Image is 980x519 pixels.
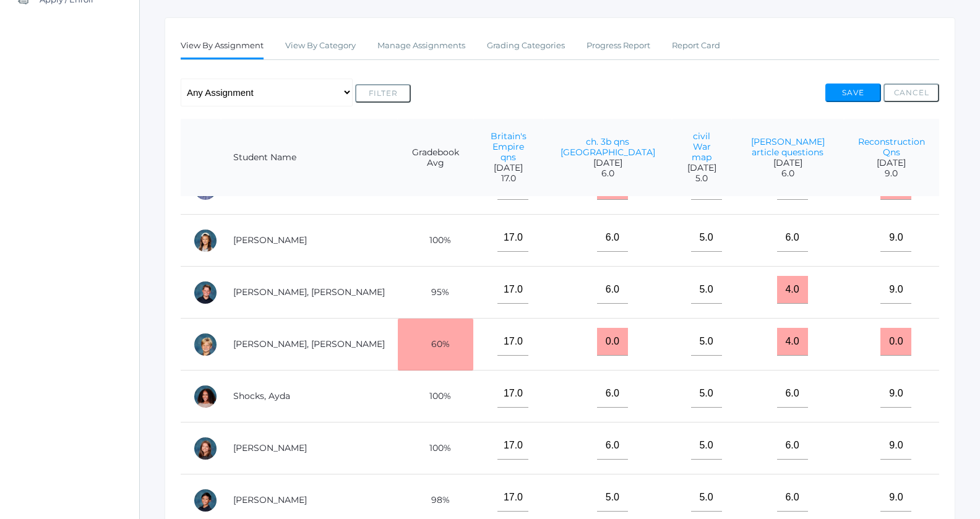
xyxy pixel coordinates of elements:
[858,136,925,158] a: Reconstruction Qns
[193,228,218,253] div: Reagan Reynolds
[751,136,825,158] a: [PERSON_NAME] article questions
[684,163,719,173] span: [DATE]
[692,131,711,163] a: civil War map
[233,286,385,298] a: [PERSON_NAME], [PERSON_NAME]
[398,215,473,267] td: 100%
[233,494,307,505] a: [PERSON_NAME]
[491,131,527,163] a: Britain's Empire qns
[233,234,307,246] a: [PERSON_NAME]
[561,136,655,158] a: ch. 3b qns [GEOGRAPHIC_DATA]
[587,33,650,58] a: Progress Report
[744,168,832,179] span: 6.0
[285,33,356,58] a: View By Category
[486,163,531,173] span: [DATE]
[398,422,473,474] td: 100%
[825,84,881,102] button: Save
[233,390,290,401] a: Shocks, Ayda
[744,158,832,168] span: [DATE]
[193,280,218,305] div: Ryder Roberts
[355,84,411,103] button: Filter
[398,371,473,422] td: 100%
[486,173,531,184] span: 17.0
[193,436,218,461] div: Ayla Smith
[193,332,218,357] div: Levi Sergey
[181,33,264,60] a: View By Assignment
[398,267,473,319] td: 95%
[398,119,473,197] th: Gradebook Avg
[684,173,719,184] span: 5.0
[883,84,939,102] button: Cancel
[398,319,473,371] td: 60%
[233,442,307,453] a: [PERSON_NAME]
[193,384,218,409] div: Ayda Shocks
[221,119,398,197] th: Student Name
[856,168,927,179] span: 9.0
[377,33,465,58] a: Manage Assignments
[556,168,660,179] span: 6.0
[672,33,720,58] a: Report Card
[193,488,218,513] div: Matteo Soratorio
[856,158,927,168] span: [DATE]
[487,33,565,58] a: Grading Categories
[233,338,385,350] a: [PERSON_NAME], [PERSON_NAME]
[556,158,660,168] span: [DATE]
